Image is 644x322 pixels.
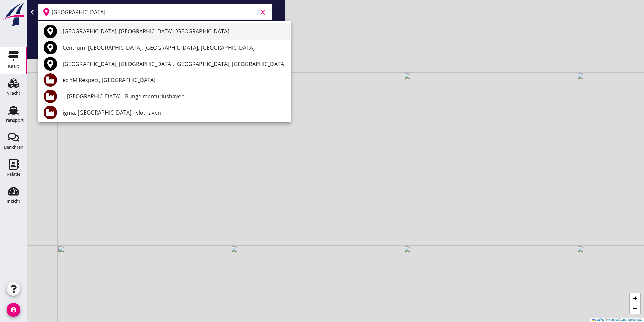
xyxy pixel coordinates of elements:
div: Vracht [7,91,20,95]
div: Centrum, [GEOGRAPHIC_DATA], [GEOGRAPHIC_DATA], [GEOGRAPHIC_DATA] [63,44,286,52]
div: Kaart [8,64,19,68]
div: igma, [GEOGRAPHIC_DATA] - vlothaven [63,108,286,117]
div: Berichten [4,145,23,149]
a: Zoom out [630,303,640,314]
a: Leaflet [592,318,604,321]
div: [GEOGRAPHIC_DATA], [GEOGRAPHIC_DATA], [GEOGRAPHIC_DATA] [63,27,286,35]
div: © © [590,318,644,322]
i: clear [259,8,267,16]
div: -, [GEOGRAPHIC_DATA] - Bunge mercuriushaven [63,92,286,100]
div: ex YM Respect, [GEOGRAPHIC_DATA] [63,76,286,84]
i: account_circle [7,303,20,317]
a: OpenStreetMap [621,318,642,321]
div: Relatie [7,172,20,176]
img: logo-small.a267ee39.svg [1,2,26,27]
a: Mapbox [608,318,619,321]
div: Inzicht [7,199,20,203]
span: + [633,294,637,302]
div: Transport [4,118,24,122]
span: | [605,318,605,321]
input: Vertrekpunt [52,7,257,18]
span: − [633,304,637,313]
a: Zoom in [630,293,640,303]
div: [GEOGRAPHIC_DATA], [GEOGRAPHIC_DATA], [GEOGRAPHIC_DATA], [GEOGRAPHIC_DATA] [63,60,286,68]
